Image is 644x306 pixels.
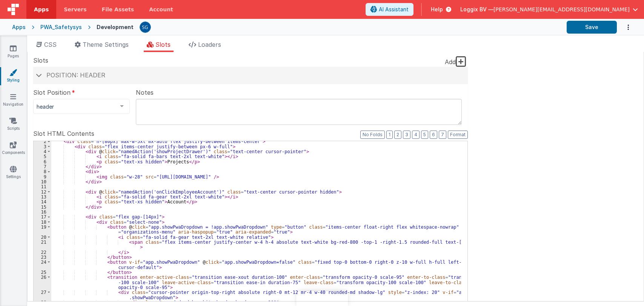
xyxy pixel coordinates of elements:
[44,41,57,48] span: CSS
[34,189,51,194] div: 12
[34,6,49,13] span: Apps
[34,240,51,250] div: 21
[34,159,51,164] div: 6
[34,225,51,235] div: 19
[97,23,134,31] div: Development
[360,131,385,139] button: No Folds
[33,129,94,138] span: Slot HTML Contents
[34,194,51,199] div: 13
[64,6,86,13] span: Servers
[34,260,51,270] div: 24
[34,139,51,144] div: 2
[34,179,51,184] div: 10
[366,3,413,16] button: AI Assistant
[421,131,428,139] button: 5
[460,6,638,13] button: Loggix BV — [PERSON_NAME][EMAIL_ADDRESS][DOMAIN_NAME]
[493,6,630,13] span: [PERSON_NAME][EMAIL_ADDRESS][DOMAIN_NAME]
[445,58,456,66] span: Add
[34,300,51,305] div: 28
[567,21,617,34] button: Save
[140,22,151,32] img: 385c22c1e7ebf23f884cbf6fb2c72b80
[34,174,51,179] div: 9
[34,255,51,260] div: 23
[46,71,105,79] span: Position: header
[34,235,51,240] div: 20
[40,23,82,31] div: PWA_Safetysys
[394,131,401,139] button: 2
[448,131,468,139] button: Format
[198,41,221,48] span: Loaders
[34,270,51,275] div: 25
[34,214,51,219] div: 17
[617,20,632,35] button: Options
[379,6,409,13] span: AI Assistant
[34,209,51,214] div: 16
[34,290,51,300] div: 27
[460,6,493,13] span: Loggix BV —
[430,131,437,139] button: 6
[34,154,51,159] div: 5
[136,88,154,97] span: Notes
[34,184,51,189] div: 11
[155,41,171,48] span: Slots
[34,275,51,290] div: 26
[33,56,48,65] span: Slots
[34,149,51,154] div: 4
[34,250,51,255] div: 22
[33,88,71,97] span: Slot Position
[12,23,26,31] div: Apps
[83,41,129,48] span: Theme Settings
[34,220,51,225] div: 18
[34,199,51,204] div: 14
[439,131,446,139] button: 7
[37,103,114,111] span: header
[412,131,420,139] button: 4
[34,144,51,149] div: 3
[431,6,443,13] span: Help
[386,131,393,139] button: 1
[102,6,134,13] span: File Assets
[34,205,51,209] div: 15
[34,169,51,174] div: 8
[403,131,410,139] button: 3
[34,164,51,169] div: 7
